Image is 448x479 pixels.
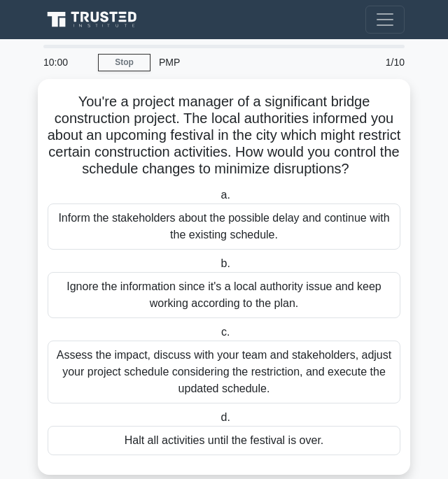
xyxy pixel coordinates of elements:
div: 1/10 [350,48,413,76]
button: Toggle navigation [365,6,405,34]
span: c. [221,326,230,338]
span: b. [221,257,230,269]
div: Ignore the information since it's a local authority issue and keep working according to the plan. [48,272,400,318]
span: a. [221,189,230,201]
div: 10:00 [35,48,98,76]
div: Assess the impact, discuss with your team and stakeholders, adjust your project schedule consider... [48,341,400,403]
span: d. [221,411,230,423]
div: Halt all activities until the festival is over. [48,426,400,455]
div: PMP [150,48,350,76]
div: Inform the stakeholders about the possible delay and continue with the existing schedule. [48,203,400,250]
h5: You're a project manager of a significant bridge construction project. The local authorities info... [46,93,402,178]
a: Stop [98,54,150,71]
